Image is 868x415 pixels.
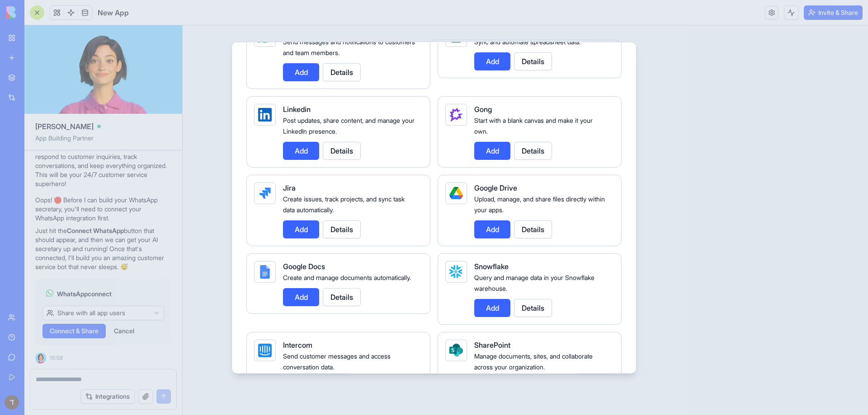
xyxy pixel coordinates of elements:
[283,183,296,192] span: Jira
[474,274,594,292] span: Query and manage data in your Snowflake warehouse.
[323,288,361,306] button: Details
[514,52,552,70] button: Details
[474,340,510,350] span: SharePoint
[283,288,319,306] button: Add
[283,117,415,135] span: Post updates, share content, and manage your LinkedIn presence.
[474,142,510,160] button: Add
[474,105,492,114] span: Gong
[283,340,312,350] span: Intercom
[474,117,593,135] span: Start with a blank canvas and make it your own.
[283,274,411,281] span: Create and manage documents automatically.
[474,52,510,70] button: Add
[474,38,580,46] span: Sync and automate spreadsheet data.
[323,142,361,160] button: Details
[323,63,361,81] button: Details
[514,142,552,160] button: Details
[474,262,509,271] span: Snowflake
[474,183,517,192] span: Google Drive
[514,299,552,317] button: Details
[283,142,319,160] button: Add
[323,220,361,238] button: Details
[474,195,605,214] span: Upload, manage, and share files directly within your apps.
[283,195,405,214] span: Create issues, track projects, and sync task data automatically.
[514,220,552,238] button: Details
[283,63,319,81] button: Add
[474,220,510,238] button: Add
[283,105,311,114] span: Linkedin
[283,352,391,371] span: Send customer messages and access conversation data.
[283,220,319,238] button: Add
[474,352,593,371] span: Manage documents, sites, and collaborate across your organization.
[283,262,325,271] span: Google Docs
[474,299,510,317] button: Add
